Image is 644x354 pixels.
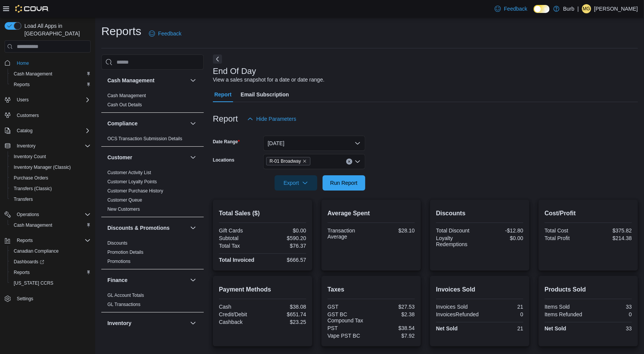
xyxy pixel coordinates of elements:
div: $28.10 [372,227,415,234]
div: Subtotal [219,235,261,241]
span: Dashboards [14,259,44,265]
span: Operations [17,211,39,218]
div: Matheson George [582,4,591,13]
div: Transaction Average [328,227,370,240]
button: Compliance [189,119,198,128]
button: Catalog [14,126,35,135]
a: Customer Purchase History [107,188,163,194]
strong: Total Invoiced [219,257,254,263]
button: [US_STATE] CCRS [8,278,94,288]
div: Items Refunded [545,311,587,317]
div: $38.54 [372,325,415,331]
a: Discounts [107,240,128,246]
a: Settings [14,294,36,303]
div: Customer [101,168,204,217]
nav: Complex example [5,54,91,324]
span: Inventory Count [14,154,46,160]
button: Operations [2,209,94,220]
span: Inventory Count [11,152,91,161]
span: Transfers (Classic) [11,184,91,193]
span: Users [14,95,91,104]
span: Canadian Compliance [14,248,59,254]
h2: Discounts [436,209,523,218]
a: Transfers [11,195,36,204]
a: Reports [11,80,33,89]
button: Inventory [107,319,187,327]
h1: Reports [101,24,141,39]
strong: Net Sold [436,325,458,332]
span: Reports [17,237,33,243]
h2: Invoices Sold [436,285,523,294]
div: $214.38 [590,235,632,241]
h3: Cash Management [107,77,155,84]
a: Promotions [107,259,131,264]
a: Inventory Count [11,152,49,161]
a: Reports [11,268,33,277]
div: -$12.80 [481,227,523,234]
div: View a sales snapshot for a date or date range. [213,76,324,84]
h3: Inventory [107,319,131,327]
button: Transfers (Classic) [8,183,94,194]
h3: Discounts & Promotions [107,224,169,232]
h2: Taxes [328,285,415,294]
span: New Customers [107,206,140,212]
a: GL Transactions [107,302,141,307]
span: Inventory [14,141,91,151]
span: Hide Parameters [256,115,296,123]
span: Load All Apps in [GEOGRAPHIC_DATA] [21,22,91,37]
div: GST [328,304,370,310]
h2: Payment Methods [219,285,306,294]
button: Cash Management [189,76,198,85]
div: 33 [590,304,632,310]
div: Compliance [101,134,204,146]
a: Cash Management [11,69,55,78]
div: Discounts & Promotions [101,239,204,269]
div: Vape PST BC [328,333,370,339]
button: Finance [189,276,198,285]
div: Cash Management [101,91,204,112]
span: Reports [14,82,30,88]
span: Discounts [107,240,128,246]
span: Feedback [158,30,181,37]
span: Inventory Manager (Classic) [14,164,71,170]
button: Customer [189,153,198,162]
span: Users [17,97,29,103]
span: Washington CCRS [11,279,91,288]
span: Cash Management [107,93,146,99]
div: $0.00 [481,235,523,241]
span: Customers [17,112,39,119]
a: Transfers (Classic) [11,184,55,193]
button: Inventory [14,141,38,151]
span: Home [14,58,91,67]
div: $651.74 [264,311,306,317]
button: Settings [2,293,94,304]
div: InvoicesRefunded [436,311,479,317]
a: Customer Queue [107,197,142,203]
a: Feedback [492,1,530,16]
button: Transfers [8,194,94,205]
a: Feedback [146,26,184,41]
span: Reports [14,269,30,276]
span: Home [17,60,29,66]
div: 0 [482,311,523,317]
button: Finance [107,276,187,284]
span: Customer Loyalty Points [107,179,157,185]
button: Discounts & Promotions [189,223,198,232]
a: Cash Management [107,93,146,98]
button: Open list of options [355,159,361,165]
span: Promotions [107,258,131,264]
a: OCS Transaction Submission Details [107,136,182,141]
div: $2.38 [372,311,415,317]
span: Export [279,175,313,191]
div: Items Sold [545,304,587,310]
div: Total Cost [545,227,587,234]
span: Reports [11,268,91,277]
span: Canadian Compliance [11,247,91,256]
span: Report [214,87,232,102]
span: GL Account Totals [107,292,144,298]
h3: Finance [107,276,128,284]
div: $666.57 [264,257,306,263]
div: $27.53 [372,304,415,310]
strong: Net Sold [545,325,566,332]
